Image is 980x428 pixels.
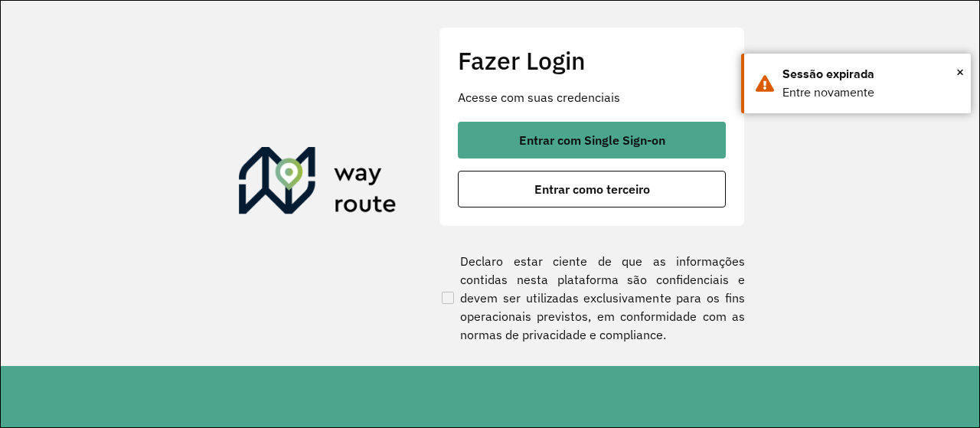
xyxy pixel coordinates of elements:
label: Declaro estar ciente de que as informações contidas nesta plataforma são confidenciais e devem se... [439,252,745,344]
h2: Fazer Login [458,46,726,75]
button: button [458,171,726,207]
button: button [458,122,726,158]
div: Entre novamente [782,83,959,102]
button: Close [956,60,964,83]
img: Roteirizador AmbevTech [239,147,397,221]
span: Entrar com Single Sign-on [519,134,665,146]
div: Sessão expirada [782,65,959,83]
span: × [956,60,964,83]
p: Acesse com suas credenciais [458,88,726,106]
span: Entrar como terceiro [534,183,650,195]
